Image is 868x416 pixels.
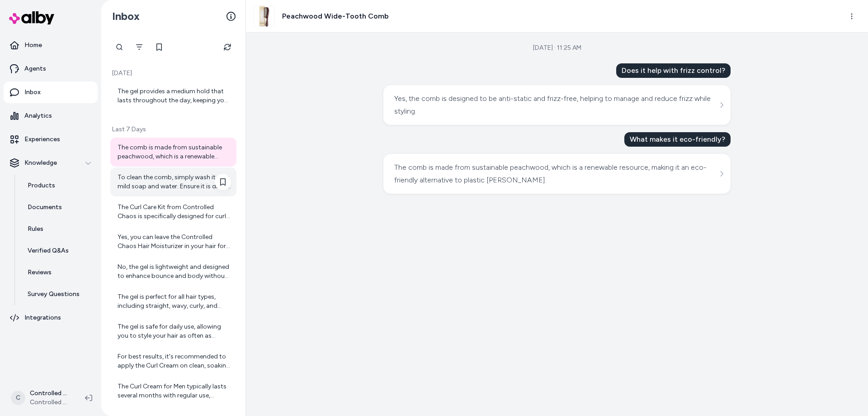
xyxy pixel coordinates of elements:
[110,81,236,110] a: The gel provides a medium hold that lasts throughout the day, keeping your curls defined and friz...
[394,161,717,186] div: The comb is made from sustainable peachwood, which is a renewable resource, making it an eco-frie...
[110,257,236,286] a: No, the gel is lightweight and designed to enhance bounce and body without weighing hair down.
[24,313,61,322] p: Integrations
[24,111,52,120] p: Analytics
[110,69,236,78] p: [DATE]
[118,263,231,281] div: No, the gel is lightweight and designed to enhance bounce and body without weighing hair down.
[118,352,231,370] div: For best results, it's recommended to apply the Curl Cream on clean, soaking wet hair to achieve ...
[4,307,98,329] a: Integrations
[4,81,98,103] a: Inbox
[533,43,581,53] div: [DATE] · 11:25 AM
[5,383,78,412] button: CControlled Chaos ShopifyControlled Chaos
[110,317,236,346] a: The gel is safe for daily use, allowing you to style your hair as often as needed.
[28,203,62,212] p: Documents
[218,38,236,56] button: Refresh
[110,138,236,167] a: The comb is made from sustainable peachwood, which is a renewable resource, making it an eco-frie...
[28,181,55,190] p: Products
[24,135,60,144] p: Experiences
[118,173,231,191] div: To clean the comb, simply wash it with mild soap and water. Ensure it is dried thoroughly before ...
[4,152,98,174] button: Knowledge
[282,11,389,22] h3: Peachwood Wide-Tooth Comb
[110,197,236,226] a: The Curl Care Kit from Controlled Chaos is specifically designed for curly hair and is suitable f...
[130,38,148,56] button: Filter
[118,203,231,221] div: The Curl Care Kit from Controlled Chaos is specifically designed for curly hair and is suitable f...
[19,175,98,196] a: Products
[716,100,727,110] button: See more
[394,92,717,118] div: Yes, the comb is designed to be anti-static and frizz-free, helping to manage and reduce frizz wh...
[19,262,98,283] a: Reviews
[118,143,231,161] div: The comb is made from sustainable peachwood, which is a renewable resource, making it an eco-frie...
[616,63,731,78] div: Does it help with frizz control?
[110,377,236,406] a: The Curl Cream for Men typically lasts several months with regular use, depending on the amount a...
[28,225,43,234] p: Rules
[110,167,236,196] a: To clean the comb, simply wash it with mild soap and water. Ensure it is dried thoroughly before ...
[19,196,98,218] a: Documents
[4,34,98,56] a: Home
[110,287,236,316] a: The gel is perfect for all hair types, including straight, wavy, curly, and coily.
[24,88,41,97] p: Inbox
[4,129,98,150] a: Experiences
[110,227,236,256] a: Yes, you can leave the Controlled Chaos Hair Moisturizer in your hair for added moisture. After a...
[118,322,231,340] div: The gel is safe for daily use, allowing you to style your hair as often as needed.
[110,347,236,376] a: For best results, it's recommended to apply the Curl Cream on clean, soaking wet hair to achieve ...
[19,240,98,262] a: Verified Q&As
[28,290,80,299] p: Survey Questions
[30,389,71,398] p: Controlled Chaos Shopify
[118,292,231,311] div: The gel is perfect for all hair types, including straight, wavy, curly, and coily.
[118,87,231,105] div: The gel provides a medium hold that lasts throughout the day, keeping your curls defined and friz...
[24,64,46,73] p: Agents
[4,105,98,127] a: Analytics
[118,382,231,400] div: The Curl Cream for Men typically lasts several months with regular use, depending on the amount a...
[4,58,98,80] a: Agents
[624,132,731,147] div: What makes it eco-friendly?
[24,41,42,50] p: Home
[11,391,25,405] span: C
[9,11,54,24] img: alby Logo
[30,398,71,407] span: Controlled Chaos
[112,10,140,23] h2: Inbox
[110,125,236,134] p: Last 7 Days
[118,233,231,251] div: Yes, you can leave the Controlled Chaos Hair Moisturizer in your hair for added moisture. After a...
[24,158,57,167] p: Knowledge
[28,268,52,277] p: Reviews
[716,168,727,179] button: See more
[28,246,69,255] p: Verified Q&As
[254,6,274,27] img: 1_c62a889e-091a-4f67-a8a6-c544bc35e256.jpg
[19,283,98,305] a: Survey Questions
[19,218,98,240] a: Rules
